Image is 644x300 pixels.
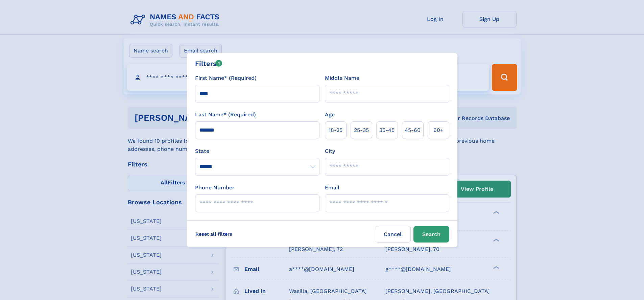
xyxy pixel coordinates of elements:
div: Filters [195,59,222,69]
label: Email [325,184,339,192]
span: 18‑25 [329,126,342,134]
label: Phone Number [195,184,235,192]
label: Middle Name [325,74,359,82]
label: State [195,147,319,155]
label: Age [325,111,335,119]
button: Search [413,226,449,243]
span: 25‑35 [354,126,369,134]
label: First Name* (Required) [195,74,257,82]
label: Reset all filters [191,226,237,242]
span: 60+ [433,126,444,134]
span: 35‑45 [379,126,395,134]
label: Last Name* (Required) [195,111,256,119]
label: Cancel [375,226,411,243]
label: City [325,147,335,155]
span: 45‑60 [405,126,421,134]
